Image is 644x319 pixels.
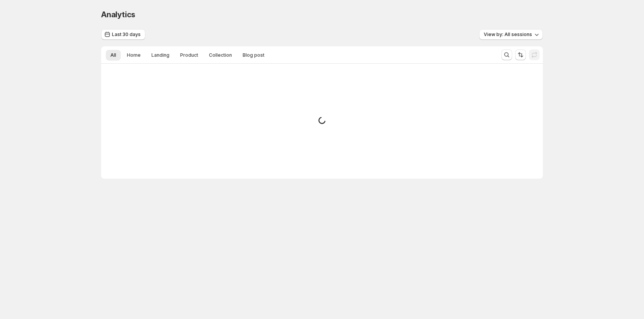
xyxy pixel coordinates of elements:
button: View by: All sessions [479,29,543,40]
span: Last 30 days [112,31,141,38]
span: Blog post [243,52,264,58]
button: Last 30 days [101,29,145,40]
button: Sort the results [515,49,526,60]
span: All [110,52,116,58]
span: Analytics [101,10,135,19]
span: Product [180,52,198,58]
span: Landing [151,52,169,58]
button: Search and filter results [501,49,512,60]
span: Home [127,52,141,58]
span: Collection [209,52,232,58]
span: View by: All sessions [484,31,532,38]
